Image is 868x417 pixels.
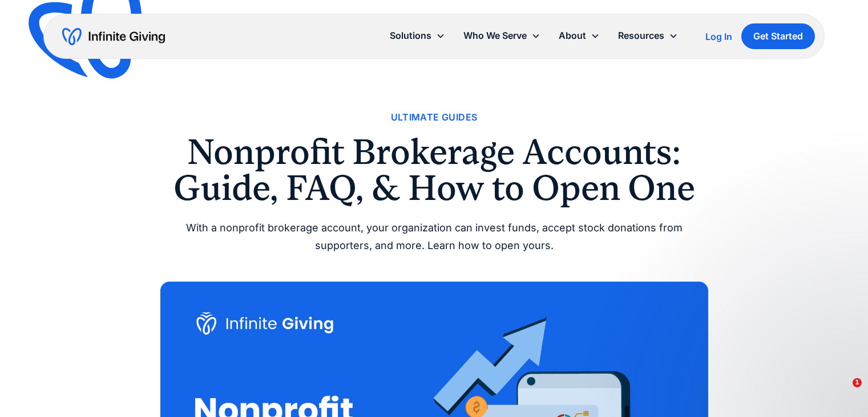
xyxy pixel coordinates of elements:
[550,23,609,48] div: About
[741,23,815,49] a: Get Started
[618,28,664,43] div: Resources
[391,110,478,125] a: Ultimate Guides
[705,30,732,43] a: Log In
[853,378,862,387] span: 1
[390,28,431,43] div: Solutions
[609,23,687,48] div: Resources
[160,134,708,206] h1: Nonprofit Brokerage Accounts: Guide, FAQ, & How to Open One
[705,32,732,41] div: Log In
[381,23,454,48] div: Solutions
[829,378,857,406] iframe: Intercom live chat
[160,219,708,254] div: With a nonprofit brokerage account, your organization can invest funds, accept stock donations fr...
[559,28,586,43] div: About
[62,27,165,46] a: home
[454,23,550,48] div: Who We Serve
[463,28,527,43] div: Who We Serve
